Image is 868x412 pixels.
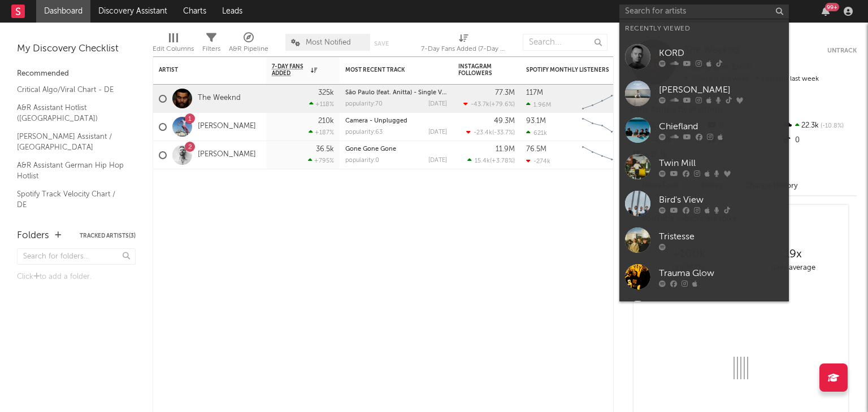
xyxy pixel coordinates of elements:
a: Bird's View [619,185,789,222]
a: Tristesse [619,295,789,332]
div: Bird's View [659,193,783,207]
div: Filters [202,42,220,56]
div: 99 + [825,3,839,11]
div: Most Recent Track [345,67,430,73]
a: Camera - Unplugged [345,118,407,124]
a: Trauma Glow [619,258,789,295]
div: 7-Day Fans Added (7-Day Fans Added) [421,28,506,61]
a: The Weeknd [198,94,241,103]
input: Search... [523,34,607,51]
span: -33.7 % [494,130,513,136]
div: 210k [318,117,334,125]
a: [PERSON_NAME] [198,122,256,132]
a: A&R Assistant German Hip Hop Hotlist [17,159,124,182]
span: Most Notified [306,39,351,46]
div: 0 [782,133,857,148]
a: Twin Mill [619,148,789,185]
div: Gone Gone Gone [345,146,447,152]
div: [PERSON_NAME] [659,83,783,97]
div: +795 % [308,157,334,164]
div: popularity: 70 [345,101,383,107]
button: Tracked Artists(3) [80,233,136,239]
div: 76.5M [526,146,546,153]
span: -10.8 % [819,123,844,129]
div: My Discovery Checklist [17,42,136,56]
button: Untrack [827,45,857,56]
a: KORD [619,38,789,75]
div: ( ) [467,157,515,164]
div: São Paulo (feat. Anitta) - Single Version [345,90,447,96]
div: Artist [159,67,244,73]
div: KORD [659,46,783,60]
div: 93.1M [526,117,546,125]
a: Chiefland [619,112,789,148]
div: +187 % [309,129,334,136]
div: popularity: 0 [345,157,379,164]
span: -23.4k [474,130,492,136]
a: A&R Assistant Hotlist ([GEOGRAPHIC_DATA]) [17,102,124,125]
div: Edit Columns [153,28,194,61]
div: 19 x [741,248,845,261]
a: [PERSON_NAME] [198,150,256,160]
div: 7-Day Fans Added (7-Day Fans Added) [421,42,506,56]
input: Search for folders... [17,248,136,265]
div: Chiefland [659,120,783,133]
div: -274k [526,157,550,165]
span: 7-Day Fans Added [272,63,308,77]
div: 117M [526,89,543,97]
div: Recommended [17,67,136,81]
div: 621k [526,129,547,137]
div: popularity: 63 [345,129,383,135]
div: Trauma Glow [659,266,783,280]
div: ( ) [463,100,515,108]
a: Tristesse [619,222,789,258]
div: Folders [17,229,49,243]
div: daily average [741,261,845,275]
div: Filters [202,28,220,61]
div: Edit Columns [153,42,194,56]
a: Spotify Track Velocity Chart / DE [17,188,124,211]
div: [DATE] [428,157,447,164]
div: Spotify Monthly Listeners [526,67,611,73]
svg: Chart title [577,85,628,113]
div: A&R Pipeline [229,28,268,61]
a: [PERSON_NAME] Assistant / [GEOGRAPHIC_DATA] [17,130,124,154]
div: A&R Pipeline [229,42,268,56]
a: São Paulo (feat. Anitta) - Single Version [345,90,460,96]
div: Camera - Unplugged [345,118,447,124]
div: Click to add a folder. [17,270,136,284]
div: 49.3M [494,117,515,125]
span: -43.7k [471,102,489,108]
button: Save [374,41,389,47]
div: +118 % [309,100,334,108]
a: [PERSON_NAME] [619,75,789,112]
div: ( ) [466,129,515,136]
div: Recently Viewed [625,22,783,36]
div: 36.5k [316,146,334,153]
div: 1.96M [526,101,551,108]
a: Critical Algo/Viral Chart - DE [17,84,124,96]
div: 325k [318,89,334,97]
button: 99+ [822,7,830,16]
span: +3.78 % [492,158,513,164]
span: 15.4k [475,158,490,164]
div: Instagram Followers [458,63,498,77]
svg: Chart title [577,141,628,169]
span: +79.6 % [491,102,513,108]
svg: Chart title [577,113,628,141]
div: 11.9M [496,146,515,153]
div: [DATE] [428,101,447,107]
input: Search for artists [619,5,789,19]
div: 22.3k [782,119,857,133]
div: Tristesse [659,230,783,243]
a: Gone Gone Gone [345,146,396,152]
div: 77.3M [495,89,515,97]
div: [DATE] [428,129,447,135]
div: Twin Mill [659,156,783,170]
